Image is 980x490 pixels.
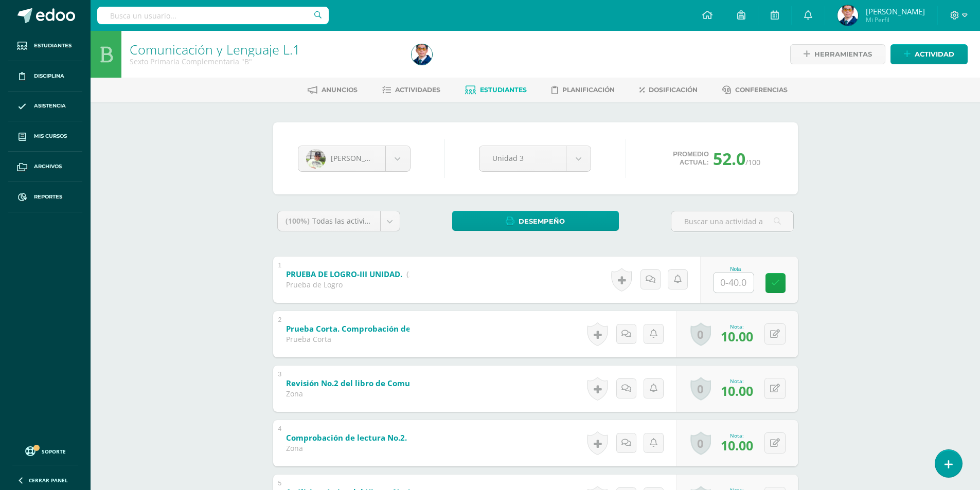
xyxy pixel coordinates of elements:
b: Prueba Corta. Comprobación de lectura No.3. [286,323,462,334]
div: Nota: [721,432,753,439]
b: Revisión No.2 del libro de Comunicación y Lenguaje. [286,378,489,388]
span: Reportes [34,193,62,201]
span: 52.0 [713,148,745,170]
a: Soporte [12,444,78,458]
span: Mi Perfil [866,15,925,24]
span: Estudiantes [34,42,72,50]
span: (100%) [286,216,310,226]
div: Zona [286,443,409,453]
a: Disciplina [8,61,82,92]
div: Nota: [721,377,753,385]
a: Dosificación [639,82,698,98]
span: Asistencia [34,102,66,110]
img: ec92f818ec02e0229d57b57bad4095b7.png [306,149,326,169]
a: Mis cursos [8,121,82,152]
a: Actividad [890,44,968,64]
a: Archivos [8,152,82,182]
a: PRUEBA DE LOGRO-III UNIDAD. (Sobre 40.0) [286,266,452,283]
span: /100 [745,157,760,167]
div: Zona [286,389,409,398]
span: [PERSON_NAME] [866,6,925,16]
a: Reportes [8,182,82,212]
input: 0-40.0 [714,273,754,293]
span: Anuncios [322,86,358,94]
input: Buscar una actividad aquí... [671,211,793,231]
a: Herramientas [790,44,885,64]
span: Conferencias [735,86,788,94]
span: Unidad 3 [492,146,553,170]
a: Estudiantes [8,31,82,61]
a: [PERSON_NAME] [298,146,410,171]
span: Todas las actividades de esta unidad [312,216,440,226]
a: 0 [690,322,711,346]
span: Archivos [34,162,62,171]
span: [PERSON_NAME] [331,153,388,163]
a: Revisión No.2 del libro de Comunicación y Lenguaje. [286,375,538,392]
b: PRUEBA DE LOGRO-III UNIDAD. [286,269,402,279]
span: Dosificación [649,86,698,94]
a: 0 [690,377,711,401]
span: Herramientas [814,45,872,64]
span: Actividades [395,86,440,94]
div: Sexto Primaria Complementaria 'B' [130,57,399,66]
a: 0 [690,431,711,455]
span: Mis cursos [34,132,67,140]
span: 10.00 [721,382,753,400]
h1: Comunicación y Lenguaje L.1 [130,42,399,57]
span: Desempeño [519,212,565,231]
a: Estudiantes [465,82,527,98]
a: (100%)Todas las actividades de esta unidad [278,211,400,231]
span: 10.00 [721,328,753,345]
span: Disciplina [34,72,64,80]
div: Prueba de Logro [286,280,409,289]
a: Asistencia [8,92,82,122]
a: Conferencias [722,82,788,98]
span: Cerrar panel [29,477,68,484]
a: Comunicación y Lenguaje L.1 [130,41,300,58]
b: Comprobación de lectura No.2. [286,432,407,443]
a: Prueba Corta. Comprobación de lectura No.3. [286,321,512,337]
span: Planificación [562,86,615,94]
a: Planificación [551,82,615,98]
strong: (Sobre 40.0) [406,269,452,279]
img: f8528e83a30c07a06aa6af360d30ac42.png [412,44,432,65]
img: f8528e83a30c07a06aa6af360d30ac42.png [838,5,858,26]
div: Prueba Corta [286,334,409,344]
a: Unidad 3 [479,146,591,171]
span: 10.00 [721,437,753,454]
a: Desempeño [452,211,619,231]
span: Soporte [42,448,66,455]
a: Anuncios [308,82,358,98]
input: Busca un usuario... [97,7,329,24]
div: Nota: [721,323,753,330]
a: Actividades [382,82,440,98]
span: Actividad [915,45,954,64]
div: Nota [713,266,758,272]
a: Comprobación de lectura No.2. [286,430,456,446]
span: Promedio actual: [673,150,709,167]
span: Estudiantes [480,86,527,94]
